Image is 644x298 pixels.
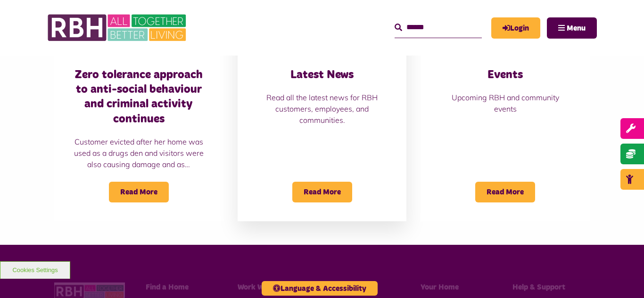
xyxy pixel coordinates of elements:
p: Customer evicted after her home was used as a drugs den and visitors were also causing damage and... [73,136,205,170]
span: Read More [475,182,535,202]
span: Menu [567,24,586,32]
span: Read More [292,182,352,202]
img: RBH [47,9,189,46]
a: MyRBH [491,17,540,39]
input: Search [395,17,482,38]
button: Language & Accessibility [262,281,378,296]
h3: Zero tolerance approach to anti-social behaviour and criminal activity continues [73,68,205,127]
p: Read all the latest news for RBH customers, employees, and communities. [256,92,388,126]
span: Read More [109,182,169,202]
p: Upcoming RBH and community events [439,92,571,114]
h3: Events [439,68,571,82]
h3: Latest News [256,68,388,82]
button: Navigation [547,17,597,39]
